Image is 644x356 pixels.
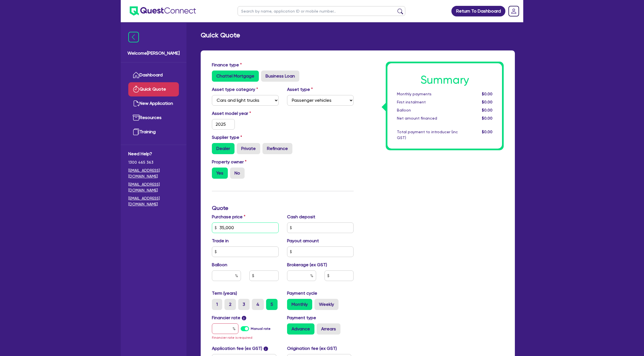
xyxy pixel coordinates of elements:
[128,168,179,179] a: [EMAIL_ADDRESS][DOMAIN_NAME]
[251,326,271,331] label: Manual rate
[287,290,317,297] label: Payment cycle
[128,125,179,139] a: Training
[242,316,246,320] span: i
[252,299,264,310] label: 4
[212,134,242,141] label: Supplier type
[212,299,222,310] label: 1
[128,159,179,165] span: 1300 465 363
[393,99,462,105] div: First instalment
[287,214,315,220] label: Cash deposit
[261,71,299,82] label: Business Loan
[212,238,229,244] label: Trade in
[262,143,292,154] label: Refinance
[287,299,312,310] label: Monthly
[287,323,314,335] label: Advance
[212,345,262,352] label: Application fee (ex GST)
[393,107,462,113] div: Balloon
[317,323,340,335] label: Arrears
[201,31,240,39] h2: Quick Quote
[212,71,259,82] label: Chattel Mortgage
[128,82,179,96] a: Quick Quote
[212,205,354,211] h3: Quote
[397,73,493,87] h1: Summary
[238,6,405,16] input: Search by name, application ID or mobile number...
[224,299,236,310] label: 2
[133,100,139,107] img: new-application
[128,111,179,125] a: Resources
[133,129,139,135] img: training
[238,299,250,310] label: 3
[212,290,237,297] label: Term (years)
[482,116,493,120] span: $0.00
[212,159,247,165] label: Property owner
[128,181,179,193] a: [EMAIL_ADDRESS][DOMAIN_NAME]
[237,143,260,154] label: Private
[128,68,179,82] a: Dashboard
[482,130,493,134] span: $0.00
[212,261,227,268] label: Balloon
[128,195,179,207] a: [EMAIL_ADDRESS][DOMAIN_NAME]
[482,100,493,104] span: $0.00
[482,92,493,96] span: $0.00
[128,32,139,42] img: icon-menu-close
[212,86,258,93] label: Asset type category
[212,336,252,340] span: Financier rate is required
[212,62,242,68] label: Finance type
[393,129,462,141] div: Total payment to introducer (inc GST)
[230,168,245,179] label: No
[128,96,179,111] a: New Application
[314,299,338,310] label: Weekly
[287,261,327,268] label: Brokerage (ex GST)
[287,238,319,244] label: Payout amount
[482,108,493,112] span: $0.00
[212,168,228,179] label: Yes
[266,299,278,310] label: 5
[212,314,246,321] label: Financier rate
[451,6,505,16] a: Return To Dashboard
[506,4,521,18] a: Dropdown toggle
[287,86,313,93] label: Asset type
[264,347,268,351] span: i
[287,345,337,352] label: Origination fee (ex GST)
[127,50,180,57] span: Welcome [PERSON_NAME]
[133,114,139,121] img: resources
[130,6,196,16] img: quest-connect-logo-blue
[133,86,139,93] img: quick-quote
[128,151,179,157] span: Need Help?
[393,91,462,97] div: Monthly payments
[393,115,462,121] div: Net amount financed
[212,214,245,220] label: Purchase price
[208,110,283,117] label: Asset model year
[212,143,235,154] label: Dealer
[287,314,316,321] label: Payment type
